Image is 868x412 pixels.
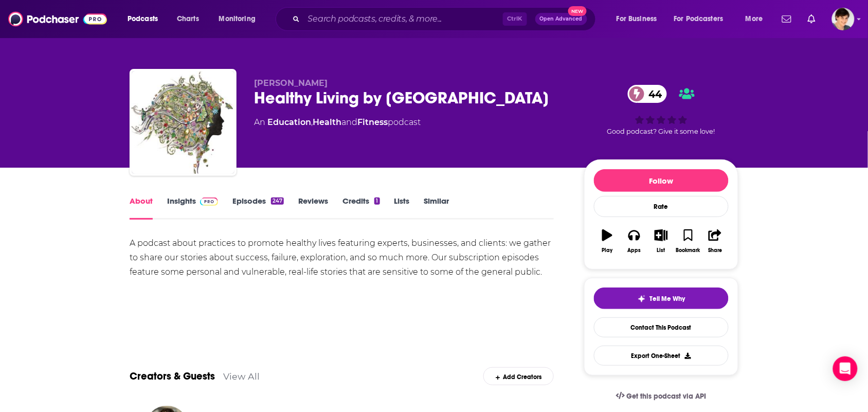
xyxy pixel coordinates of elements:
img: Podchaser - Follow, Share and Rate Podcasts [8,9,107,29]
a: Lists [394,196,410,220]
button: open menu [609,11,670,27]
button: Open AdvancedNew [535,13,587,25]
a: About [130,196,153,220]
span: For Business [617,12,657,26]
span: Podcasts [128,12,158,26]
span: Ctrl K [503,12,527,26]
button: Play [594,223,621,260]
div: 44Good podcast? Give it some love! [584,78,738,142]
div: 1 [374,198,379,205]
input: Search podcasts, credits, & more... [304,11,503,27]
a: Credits1 [342,196,379,220]
a: Show notifications dropdown [804,10,820,28]
span: Logged in as bethwouldknow [832,8,855,30]
button: tell me why sparkleTell Me Why [594,288,729,309]
img: Podchaser Pro [200,198,218,206]
span: and [341,117,357,127]
div: Rate [594,196,729,217]
a: InsightsPodchaser Pro [167,196,218,220]
span: Open Advanced [540,16,583,22]
div: A podcast about practices to promote healthy lives featuring experts, businesses, and clients: we... [130,236,554,279]
div: Apps [628,247,641,254]
a: Episodes247 [232,196,284,220]
button: Share [702,223,729,260]
button: open menu [120,11,171,27]
span: Get this podcast via API [627,392,707,401]
button: open menu [667,11,738,27]
div: Bookmark [676,247,700,254]
span: Monitoring [219,12,256,26]
a: Reviews [298,196,328,220]
a: Creators & Guests [130,370,215,383]
a: Similar [424,196,449,220]
img: tell me why sparkle [638,295,646,303]
button: Bookmark [675,223,701,260]
span: Tell Me Why [650,295,685,303]
button: Apps [621,223,647,260]
a: Health [313,117,341,127]
a: View All [223,371,260,382]
img: Healthy Living by Willow Creek Springs [132,71,234,174]
div: Search podcasts, credits, & more... [285,7,606,31]
button: Follow [594,169,729,192]
div: Share [708,247,722,254]
div: Open Intercom Messenger [833,356,858,381]
img: User Profile [832,8,855,30]
div: Add Creators [483,367,554,385]
a: Fitness [357,117,388,127]
span: For Podcasters [674,12,724,26]
span: Charts [177,12,199,26]
span: , [311,117,313,127]
span: Good podcast? Give it some love! [607,128,715,135]
span: New [568,6,587,16]
div: List [657,247,665,254]
div: An podcast [254,116,421,129]
span: [PERSON_NAME] [254,78,328,88]
a: Charts [170,11,205,27]
div: Play [602,247,613,254]
button: open menu [212,11,269,27]
button: Show profile menu [832,8,855,30]
button: Export One-Sheet [594,346,729,366]
a: Education [267,117,311,127]
span: 44 [638,85,667,103]
div: 247 [271,198,284,205]
button: List [648,223,675,260]
a: 44 [628,85,667,103]
span: More [746,12,763,26]
button: open menu [738,11,776,27]
a: Contact This Podcast [594,317,729,337]
a: Get this podcast via API [608,384,715,409]
a: Show notifications dropdown [778,10,795,28]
